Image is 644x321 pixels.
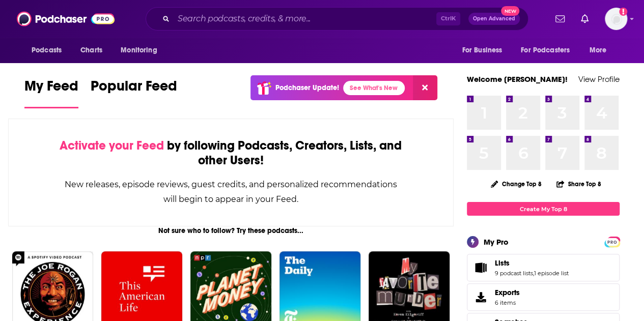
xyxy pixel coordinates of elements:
[343,81,405,95] a: See What's New
[590,43,607,57] span: More
[467,202,620,216] a: Create My Top 8
[470,260,491,275] a: Lists
[121,43,157,57] span: Monitoring
[605,8,627,30] img: User Profile
[91,77,177,108] a: Popular Feed
[578,74,620,84] a: View Profile
[521,43,570,57] span: For Podcasters
[501,6,519,16] span: New
[577,10,593,27] a: Show notifications dropdown
[114,41,170,60] button: open menu
[495,258,569,268] a: Lists
[534,270,569,277] a: 1 episode list
[473,16,515,21] span: Open Advanced
[495,299,520,306] span: 6 items
[551,10,569,27] a: Show notifications dropdown
[60,138,164,153] span: Activate your Feed
[495,270,533,277] a: 9 podcast lists
[24,77,78,101] span: My Feed
[32,43,62,57] span: Podcasts
[619,8,627,16] svg: Add a profile image
[485,178,548,190] button: Change Top 8
[514,41,584,60] button: open menu
[606,238,618,245] a: PRO
[455,41,515,60] button: open menu
[436,12,460,25] span: Ctrl K
[174,11,436,27] input: Search podcasts, credits, & more...
[60,177,402,207] div: New releases, episode reviews, guest credits, and personalized recommendations will begin to appe...
[484,237,509,247] div: My Pro
[24,41,75,60] button: open menu
[60,138,402,168] div: by following Podcasts, Creators, Lists, and other Users!
[495,288,520,297] span: Exports
[275,83,339,92] p: Podchaser Update!
[606,238,618,246] span: PRO
[467,283,620,311] a: Exports
[470,290,491,304] span: Exports
[80,43,102,57] span: Charts
[462,43,502,57] span: For Business
[467,254,620,281] span: Lists
[582,41,620,60] button: open menu
[467,74,568,84] a: Welcome [PERSON_NAME]!
[8,226,454,235] div: Not sure who to follow? Try these podcasts...
[556,174,602,194] button: Share Top 8
[605,8,627,30] button: Show profile menu
[91,77,177,101] span: Popular Feed
[468,13,520,25] button: Open AdvancedNew
[146,7,528,31] div: Search podcasts, credits, & more...
[17,9,115,28] img: Podchaser - Follow, Share and Rate Podcasts
[74,41,108,60] a: Charts
[533,270,534,277] span: ,
[495,258,510,268] span: Lists
[605,8,627,30] span: Logged in as gabrielle.gantz
[24,77,78,108] a: My Feed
